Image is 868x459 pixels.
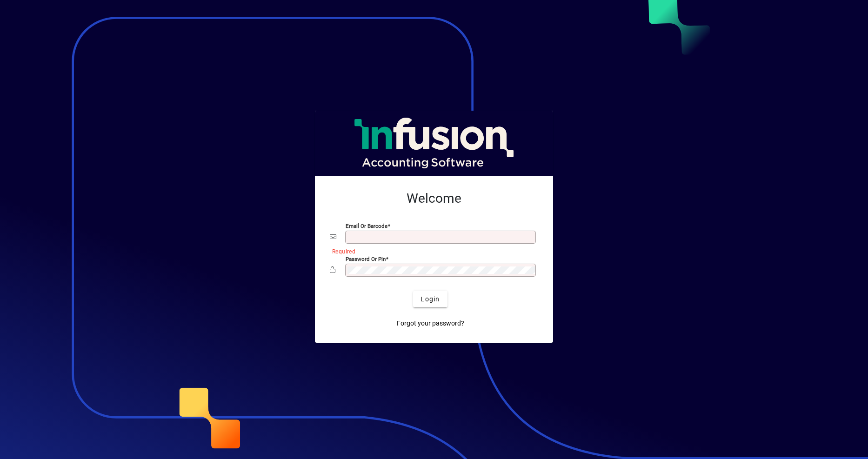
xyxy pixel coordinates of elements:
button: Login [413,291,447,307]
mat-label: Password or Pin [346,256,386,262]
span: Forgot your password? [397,319,464,328]
a: Forgot your password? [393,315,468,332]
mat-label: Email or Barcode [346,223,387,229]
mat-error: Required [332,246,531,256]
h2: Welcome [330,191,538,206]
span: Login [421,294,440,304]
